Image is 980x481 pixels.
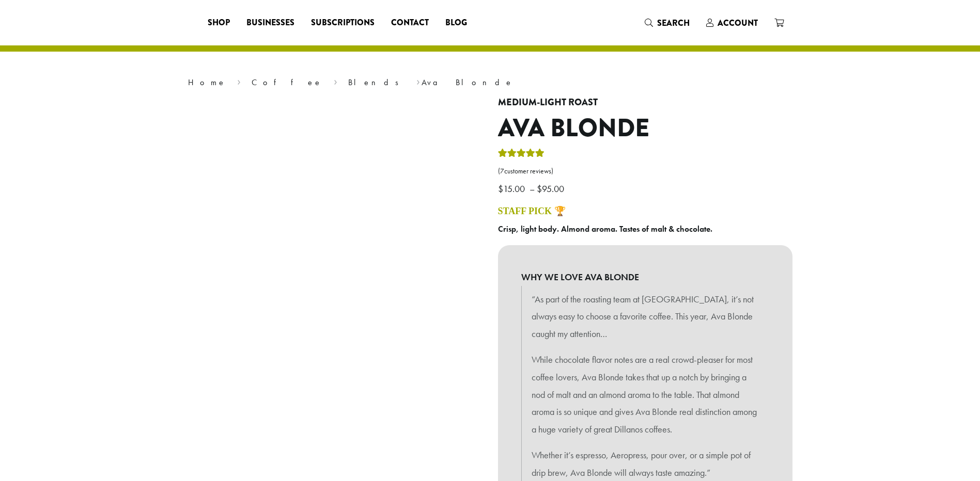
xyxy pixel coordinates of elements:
[532,351,759,438] p: While chocolate flavor notes are a real crowd-pleaser for most coffee lovers, Ava Blonde takes th...
[334,73,337,89] span: ›
[498,97,792,108] h4: Medium-Light Roast
[521,268,769,286] b: WHY WE LOVE AVA BLONDE
[188,76,792,89] nav: Breadcrumb
[208,17,230,29] span: Shop
[188,77,226,88] a: Home
[391,17,429,29] span: Contact
[237,73,241,89] span: ›
[498,166,792,177] a: (7customer reviews)
[437,14,475,31] a: Blog
[498,223,712,234] b: Crisp, light body. Almond aroma. Tastes of malt & chocolate.
[303,14,383,31] a: Subscriptions
[498,183,527,195] bdi: 15.00
[246,17,294,29] span: Businesses
[445,17,467,29] span: Blog
[348,77,406,88] a: Blends
[416,73,420,89] span: ›
[530,183,535,195] span: –
[500,167,504,175] span: 7
[199,14,238,31] a: Shop
[532,291,759,343] p: “As part of the roasting team at [GEOGRAPHIC_DATA], it’s not always easy to choose a favorite cof...
[636,14,698,31] a: Search
[698,14,766,31] a: Account
[498,206,566,216] a: STAFF PICK 🏆
[657,17,690,29] span: Search
[498,183,503,195] span: $
[311,17,375,29] span: Subscriptions
[537,183,567,195] bdi: 95.00
[383,14,437,31] a: Contact
[498,114,792,143] h1: Ava Blonde
[498,147,545,163] div: Rated 5.00 out of 5
[252,77,322,88] a: Coffee
[718,17,758,29] span: Account
[238,14,303,31] a: Businesses
[537,183,542,195] span: $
